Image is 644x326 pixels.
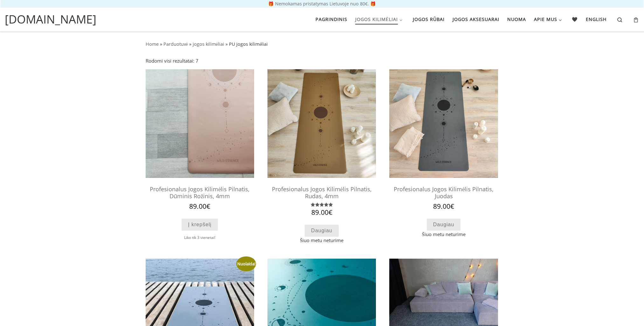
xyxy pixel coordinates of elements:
[225,41,228,47] span: »
[572,13,578,24] span: 🖤
[507,13,526,24] span: Nuoma
[353,13,406,26] a: Jogos kilimėliai
[146,183,254,203] h2: Profesionalus Jogos Kilimėlis Pilnatis, Dūminis Rožinis, 4mm
[146,41,159,47] a: Home
[311,203,333,207] div: Įvertinimas: 5.00 iš 5
[160,41,162,47] span: »
[311,203,333,225] span: Įvertinimas: iš 5
[570,13,580,26] a: 🖤
[311,208,332,217] bdi: 89.00
[189,202,210,211] bdi: 89.00
[355,13,398,24] span: Jogos kilimėliai
[146,69,254,210] a: profesionalus jogos kilimelisjogos kilimelisProfesionalus Jogos Kilimėlis Pilnatis, Dūminis Rožin...
[450,202,454,211] span: €
[413,13,445,24] span: Jogos rūbai
[427,219,461,231] a: Daugiau informacijos apie “Profesionalus Jogos Kilimėlis Pilnatis, Juodas”
[453,13,499,24] span: Jogos aksesuarai
[146,57,198,65] p: Rodomi visi rezultatai: 7
[206,202,210,211] span: €
[450,13,501,26] a: Jogos aksesuarai
[584,13,609,26] a: English
[433,202,454,211] bdi: 89.00
[534,13,557,24] span: Apie mus
[389,69,498,210] a: profesionalus jogos kilimėlisprofesionalus jogos kilimėlisProfesionalus Jogos Kilimėlis Pilnatis,...
[586,13,607,24] span: English
[6,2,638,6] p: 🎁 Nemokamas pristatymas Lietuvoje nuo 80€. 🎁
[313,13,349,26] a: Pagrindinis
[229,41,268,47] span: PU jogos kilimėliai
[182,219,218,231] a: Add to cart: “Profesionalus Jogos Kilimėlis Pilnatis, Dūminis Rožinis, 4mm”
[305,225,339,237] a: Daugiau informacijos apie “Profesionalus Jogos Kilimėlis Pilnatis, Rudas, 4mm”
[193,41,224,47] a: jogos kilimėliai
[389,183,498,203] h2: Profesionalus Jogos Kilimėlis Pilnatis, Juodas
[411,13,447,26] a: Jogos rūbai
[389,231,498,238] span: Šiuo metu neturime
[146,234,254,241] div: Liko tik 3 vienetai!
[189,41,191,47] span: »
[329,208,332,217] span: €
[5,11,96,28] a: [DOMAIN_NAME]
[267,237,376,244] span: Šiuo metu neturime
[315,13,347,24] span: Pagrindinis
[163,41,188,47] a: Parduotuvė
[267,183,376,203] h2: Profesionalus Jogos Kilimėlis Pilnatis, Rudas, 4mm
[236,256,256,271] span: Nuolaida!
[267,69,376,216] a: neslystantis jogos kilimelisneslystantis jogos kilimelisProfesionalus Jogos Kilimėlis Pilnatis, R...
[505,13,528,26] a: Nuoma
